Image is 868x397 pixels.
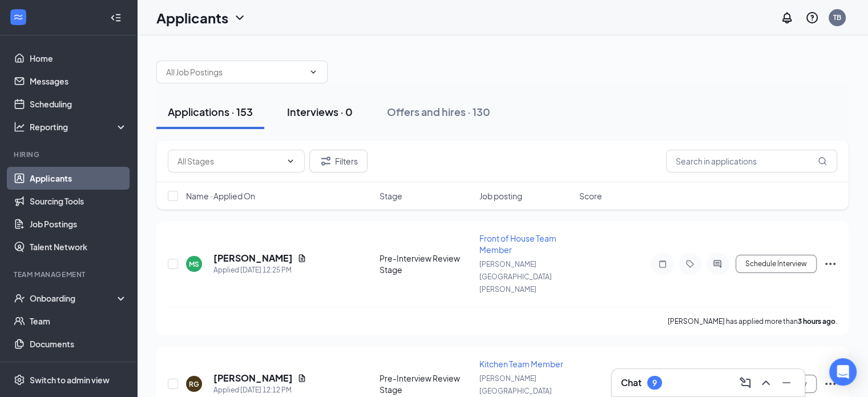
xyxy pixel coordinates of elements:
svg: Collapse [110,12,122,23]
svg: Settings [14,374,25,386]
svg: ChevronUp [759,376,773,390]
span: Stage [380,190,402,202]
svg: Document [297,254,306,263]
span: Front of House Team Member [479,233,556,255]
svg: Tag [683,259,697,268]
span: Score [579,190,602,202]
a: SurveysCrown [30,355,127,378]
div: Applied [DATE] 12:25 PM [213,264,306,276]
button: Schedule Interview [736,255,817,273]
a: Home [30,47,127,70]
input: All Job Postings [166,66,304,78]
p: [PERSON_NAME] has applied more than . [668,316,837,326]
svg: ActiveChat [710,259,724,268]
span: Name · Applied On [186,190,255,202]
h5: [PERSON_NAME] [213,372,293,384]
svg: WorkstreamLogo [13,11,24,23]
div: Pre-Interview Review Stage [380,372,473,395]
div: Onboarding [30,292,118,304]
button: ComposeMessage [736,374,754,392]
div: Open Intercom Messenger [829,358,857,386]
a: Documents [30,332,127,355]
div: TB [833,13,841,22]
svg: Document [297,374,306,383]
svg: ComposeMessage [738,376,752,390]
div: MS [189,259,199,269]
button: Filter Filters [309,150,368,173]
h1: Applicants [156,8,228,27]
input: All Stages [177,155,281,167]
svg: ChevronDown [286,157,295,166]
button: Minimize [777,374,796,392]
svg: Notifications [780,11,794,25]
svg: Ellipses [823,377,837,391]
svg: Ellipses [823,257,837,271]
a: Applicants [30,167,127,190]
svg: MagnifyingGlass [818,157,827,166]
div: Applied [DATE] 12:12 PM [213,384,306,396]
div: Switch to admin view [30,374,110,386]
a: Scheduling [30,93,127,115]
a: Team [30,310,127,332]
div: Applications · 153 [168,105,253,119]
span: [PERSON_NAME][GEOGRAPHIC_DATA][PERSON_NAME] [479,260,552,294]
svg: ChevronDown [309,67,318,77]
div: 9 [652,378,657,388]
a: Talent Network [30,235,127,258]
div: Team Management [14,270,125,279]
svg: Filter [319,154,333,168]
svg: ChevronDown [233,11,247,25]
div: RG [189,379,199,389]
svg: Minimize [780,376,793,390]
svg: Analysis [14,121,25,133]
span: Job posting [479,190,522,202]
b: 3 hours ago [798,317,835,326]
input: Search in applications [666,150,837,173]
div: Hiring [14,150,125,159]
div: Reporting [30,121,128,133]
span: Kitchen Team Member [479,359,563,369]
h5: [PERSON_NAME] [213,252,293,264]
div: Offers and hires · 130 [387,105,490,119]
div: Interviews · 0 [287,105,353,119]
a: Job Postings [30,212,127,235]
button: ChevronUp [757,374,775,392]
svg: UserCheck [14,292,25,304]
a: Sourcing Tools [30,190,127,212]
div: Pre-Interview Review Stage [380,252,473,275]
svg: QuestionInfo [805,11,819,25]
a: Messages [30,70,127,93]
h3: Chat [621,376,641,389]
svg: Note [656,259,669,268]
